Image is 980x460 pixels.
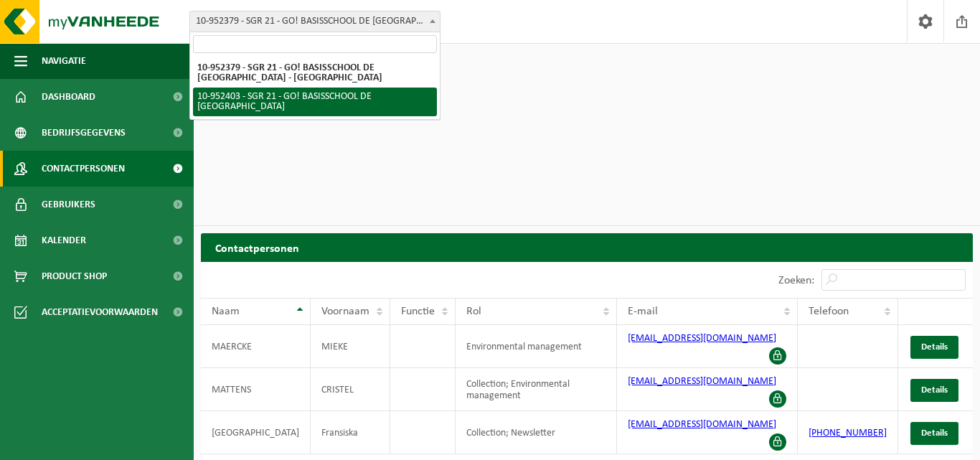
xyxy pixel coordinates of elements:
span: Details [921,428,948,438]
h2: Contactpersonen [201,233,973,261]
span: Gebruikers [42,187,95,222]
span: 10-952379 - SGR 21 - GO! BASISSCHOOL DE WERELDBRUG - OUDENAARDE [190,11,440,32]
td: MAERCKE [201,325,311,368]
label: Zoeken: [778,275,814,286]
a: [PHONE_NUMBER] [809,428,887,438]
span: E-mail [628,306,658,317]
span: Kalender [42,222,86,258]
span: Functie [401,306,435,317]
span: Dashboard [42,79,95,115]
a: [EMAIL_ADDRESS][DOMAIN_NAME] [628,333,776,344]
span: Navigatie [42,43,86,79]
span: Details [921,342,948,352]
a: [EMAIL_ADDRESS][DOMAIN_NAME] [628,376,776,387]
li: 10-952403 - SGR 21 - GO! BASISSCHOOL DE [GEOGRAPHIC_DATA] [193,88,437,116]
td: Collection; Newsletter [456,411,617,454]
td: Environmental management [456,325,617,368]
span: 10-952379 - SGR 21 - GO! BASISSCHOOL DE WERELDBRUG - OUDENAARDE [189,11,440,32]
a: Details [910,422,958,445]
td: CRISTEL [311,368,390,411]
td: MIEKE [311,325,390,368]
span: Acceptatievoorwaarden [42,294,158,330]
a: Details [910,336,958,359]
span: Product Shop [42,258,107,294]
a: Details [910,379,958,402]
li: 10-952379 - SGR 21 - GO! BASISSCHOOL DE [GEOGRAPHIC_DATA] - [GEOGRAPHIC_DATA] [193,59,437,88]
span: Rol [466,306,481,317]
span: Voornaam [321,306,369,317]
span: Contactpersonen [42,151,125,187]
span: Telefoon [809,306,849,317]
td: [GEOGRAPHIC_DATA] [201,411,311,454]
span: Bedrijfsgegevens [42,115,126,151]
td: Collection; Environmental management [456,368,617,411]
span: Naam [212,306,240,317]
a: [EMAIL_ADDRESS][DOMAIN_NAME] [628,419,776,430]
td: Fransiska [311,411,390,454]
td: MATTENS [201,368,311,411]
span: Details [921,385,948,395]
